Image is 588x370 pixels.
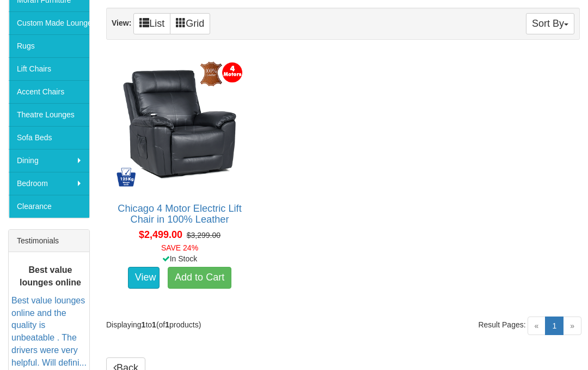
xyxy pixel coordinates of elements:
[9,11,89,34] a: Custom Made Lounges
[112,19,131,28] strong: View:
[9,103,89,126] a: Theatre Lounges
[139,229,182,240] span: $2,499.00
[9,172,89,195] a: Bedroom
[187,231,220,240] del: $3,299.00
[563,317,581,335] span: »
[112,57,247,192] img: Chicago 4 Motor Electric Lift Chair in 100% Leather
[168,267,231,289] a: Add to Cart
[9,126,89,149] a: Sofa Beds
[98,319,343,330] div: Displaying to (of products)
[545,317,563,335] a: 1
[9,230,89,252] div: Testimonials
[142,320,146,329] strong: 1
[152,320,156,329] strong: 1
[9,149,89,172] a: Dining
[9,80,89,103] a: Accent Chairs
[118,203,241,225] a: Chicago 4 Motor Electric Lift Chair in 100% Leather
[478,319,525,330] span: Result Pages:
[9,195,89,218] a: Clearance
[161,243,198,252] font: SAVE 24%
[526,13,574,34] button: Sort By
[170,13,210,34] a: Grid
[9,57,89,80] a: Lift Chairs
[128,267,160,289] a: View
[528,317,546,335] span: «
[20,265,81,287] b: Best value lounges online
[133,13,170,34] a: List
[9,34,89,57] a: Rugs
[165,320,169,329] strong: 1
[11,296,87,367] a: Best value lounges online and the quality is unbeatable . The drivers were very helpful. Will def...
[104,253,255,264] div: In Stock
